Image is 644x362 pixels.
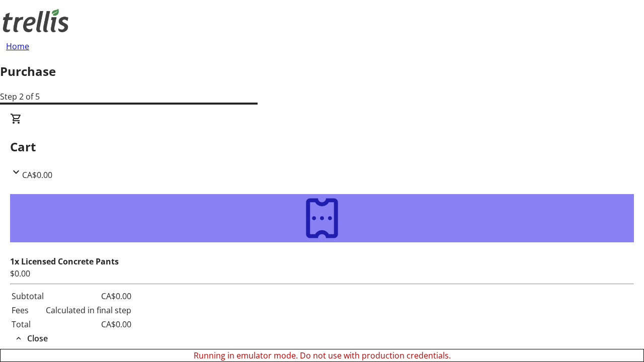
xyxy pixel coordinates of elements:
[10,138,634,156] h2: Cart
[11,290,44,303] td: Subtotal
[45,290,132,303] td: CA$0.00
[10,181,634,345] div: CartCA$0.00
[10,267,634,280] div: $0.00
[45,318,132,331] td: CA$0.00
[45,304,132,317] td: Calculated in final step
[10,332,52,344] button: Close
[27,332,48,344] span: Close
[22,169,52,180] span: CA$0.00
[10,113,634,181] div: CartCA$0.00
[10,256,119,267] strong: 1x Licensed Concrete Pants
[11,304,44,317] td: Fees
[11,318,44,331] td: Total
